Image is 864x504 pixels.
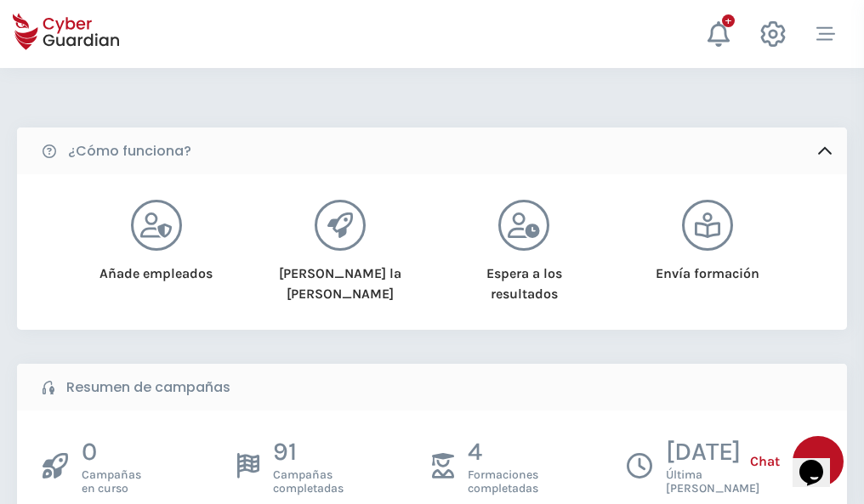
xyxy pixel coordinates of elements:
p: 0 [82,436,141,468]
p: 4 [468,436,538,468]
p: 91 [273,436,344,468]
span: Última [PERSON_NAME] [666,468,759,496]
span: Campañas en curso [82,468,141,496]
b: ¿Cómo funciona? [68,141,191,161]
div: Espera a los resultados [454,251,594,304]
div: Añade empleados [86,251,226,284]
div: + [722,14,735,27]
p: [DATE] [666,436,759,468]
div: [PERSON_NAME] la [PERSON_NAME] [270,251,410,304]
span: Formaciones completadas [468,468,538,496]
iframe: chat widget [793,436,847,487]
span: Campañas completadas [273,468,344,496]
div: Envía formación [638,251,778,284]
span: Chat [750,451,780,472]
b: Resumen de campañas [66,377,230,398]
